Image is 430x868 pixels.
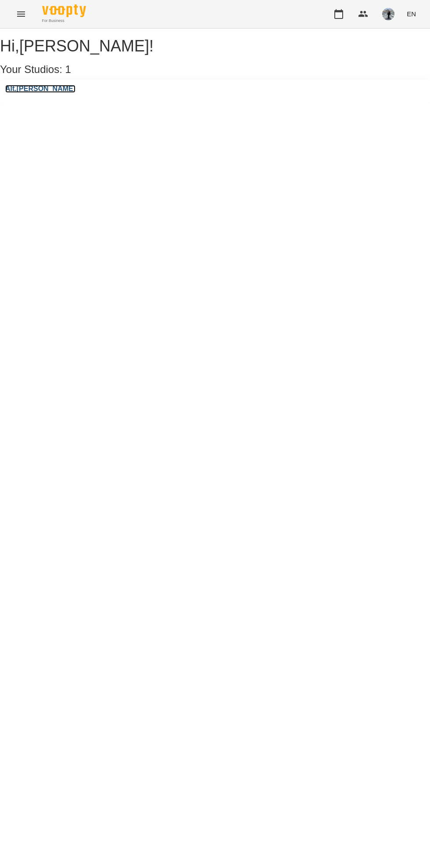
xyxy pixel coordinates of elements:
img: Voopty Logo [42,4,86,17]
a: Alt.[PERSON_NAME] [5,85,75,93]
button: Menu [11,4,32,25]
span: EN [407,9,416,18]
button: EN [403,6,419,22]
span: For Business [42,18,86,24]
img: 6c0c5be299279ab29028c72f04539b29.jpg [382,8,394,20]
span: 1 [65,63,71,75]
